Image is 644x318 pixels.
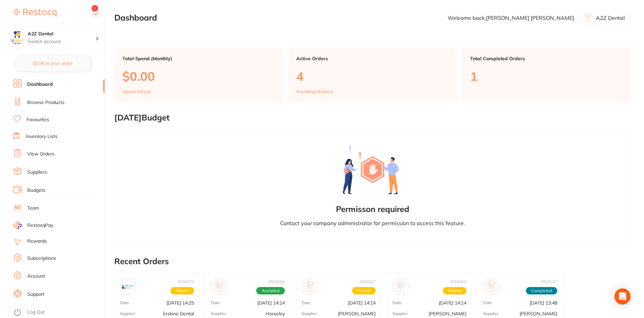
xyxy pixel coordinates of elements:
img: Adam Dental [485,280,498,293]
a: RestocqPay [13,221,53,229]
p: # 94670 [178,279,194,284]
a: Dashboard [27,81,53,88]
a: Suppliers [27,169,47,176]
h2: [DATE] Budget [114,113,631,122]
a: Subscriptions [27,255,56,262]
p: 1 [470,69,622,83]
p: [PERSON_NAME] [338,311,376,316]
p: Date [392,301,402,305]
button: $0.00 in your order [13,55,91,71]
p: Horseley [266,311,285,316]
a: Restocq Logo [13,5,56,21]
p: # 93547 [541,279,557,284]
p: Erskine Dental [163,311,194,316]
span: Completed [526,287,557,294]
p: Contact your company administrator for permission to access this feature. [280,219,465,227]
p: [PERSON_NAME] [520,311,557,316]
a: Inventory Lists [26,133,58,140]
h4: A2Z Dental [28,31,96,37]
a: Browse Products [27,99,65,106]
h2: Permisson required [336,205,409,214]
p: [DATE] 13:48 [530,300,557,306]
a: Account [27,273,45,280]
p: Supplier [120,311,135,316]
p: $0.00 [122,69,275,83]
a: Total Completed Orders1 [462,48,631,102]
span: Placed [352,287,376,294]
p: A2Z Dental [596,15,625,21]
p: Date [120,301,129,305]
a: Total Spend (Monthly)$0.00spend inSept [114,48,283,102]
a: Team [27,205,39,212]
a: Budgets [27,187,45,194]
p: Total Completed Orders [470,56,622,61]
a: Rewards [27,238,47,245]
img: A2Z Dental [10,31,24,44]
img: Horseley [213,280,225,293]
p: # 94666 [450,279,466,284]
img: Henry Schein Halas [303,280,316,293]
p: Date [211,301,220,305]
a: Log Out [27,309,45,316]
p: Awaiting delivery [296,89,333,94]
img: Erskine Dental [122,280,135,293]
h2: Dashboard [114,13,157,23]
p: # 94669 [269,279,285,284]
button: Log Out [13,307,103,318]
p: spend in Sept [122,89,151,94]
a: View Orders [27,151,54,157]
span: Accepted [256,287,285,294]
span: RestocqPay [27,222,53,229]
a: Active Orders4Awaiting delivery [288,48,457,102]
a: Favourites [27,116,49,123]
p: Date [483,301,492,305]
p: Date [302,301,311,305]
p: [PERSON_NAME] [429,311,466,316]
span: Placed [443,287,466,294]
p: Active Orders [296,56,449,61]
p: # 94667 [359,279,376,284]
span: Placed [171,287,194,294]
p: Supplier [392,311,408,316]
a: Support [27,291,44,298]
p: [DATE] 14:14 [348,300,376,306]
p: [DATE] 14:25 [166,300,194,306]
p: [DATE] 14:14 [257,300,285,306]
p: 4 [296,69,449,83]
div: Open Intercom Messenger [614,288,631,305]
img: RestocqPay [13,221,22,229]
p: Switch account [28,38,96,45]
p: Supplier [302,311,317,316]
p: Total Spend (Monthly) [122,56,275,61]
p: Welcome back, [PERSON_NAME] [PERSON_NAME] [448,15,574,21]
h2: Recent Orders [114,257,631,266]
p: [DATE] 14:14 [439,300,466,306]
img: Adam Dental [394,280,407,293]
p: Supplier [483,311,498,316]
img: Restocq Logo [13,9,56,17]
p: Supplier [211,311,226,316]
